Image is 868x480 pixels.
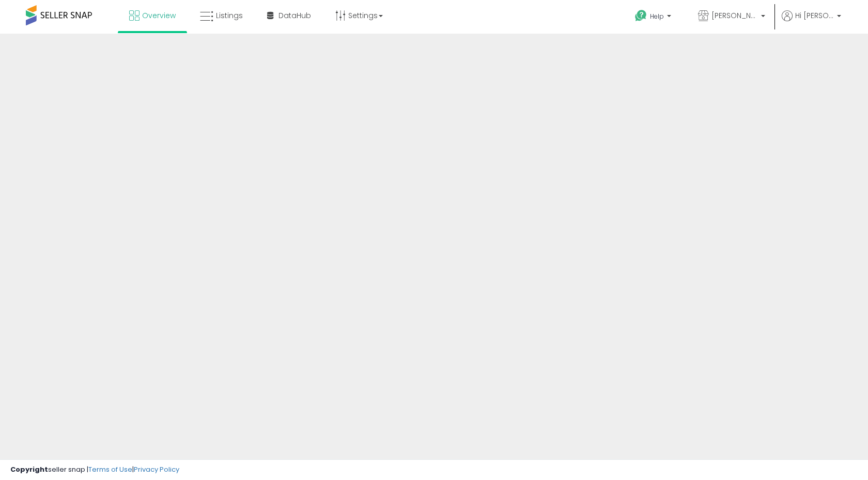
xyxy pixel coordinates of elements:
span: [PERSON_NAME] STORE [711,10,758,21]
span: Listings [216,10,243,21]
i: Get Help [634,9,647,22]
span: Overview [142,10,176,21]
a: Hi [PERSON_NAME] [782,10,841,34]
span: Hi [PERSON_NAME] [795,10,834,21]
span: Help [650,12,664,21]
span: DataHub [278,10,311,21]
a: Help [627,2,681,34]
